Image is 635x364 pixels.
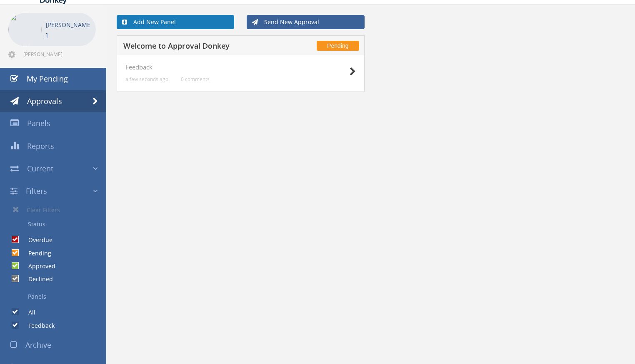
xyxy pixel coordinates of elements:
[23,51,94,57] span: [PERSON_NAME][EMAIL_ADDRESS][DOMAIN_NAME]
[6,290,106,304] a: Panels
[247,15,364,29] a: Send New Approval
[6,202,106,217] a: Clear Filters
[181,76,213,82] small: 0 comments...
[27,163,53,173] span: Current
[6,217,106,231] a: Status
[26,186,47,196] span: Filters
[20,275,53,283] label: Declined
[20,236,52,244] label: Overdue
[125,76,168,82] small: a few seconds ago
[317,41,359,51] span: Pending
[25,340,51,350] span: Archive
[20,308,35,317] label: All
[27,141,54,151] span: Reports
[27,118,50,128] span: Panels
[125,64,356,71] h4: Feedback
[27,96,62,106] span: Approvals
[117,15,234,29] a: Add New Panel
[20,249,51,258] label: Pending
[123,42,287,52] h5: Welcome to Approval Donkey
[20,262,55,270] label: Approved
[20,322,55,330] label: Feedback
[27,74,68,84] span: My Pending
[46,20,92,40] p: [PERSON_NAME]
